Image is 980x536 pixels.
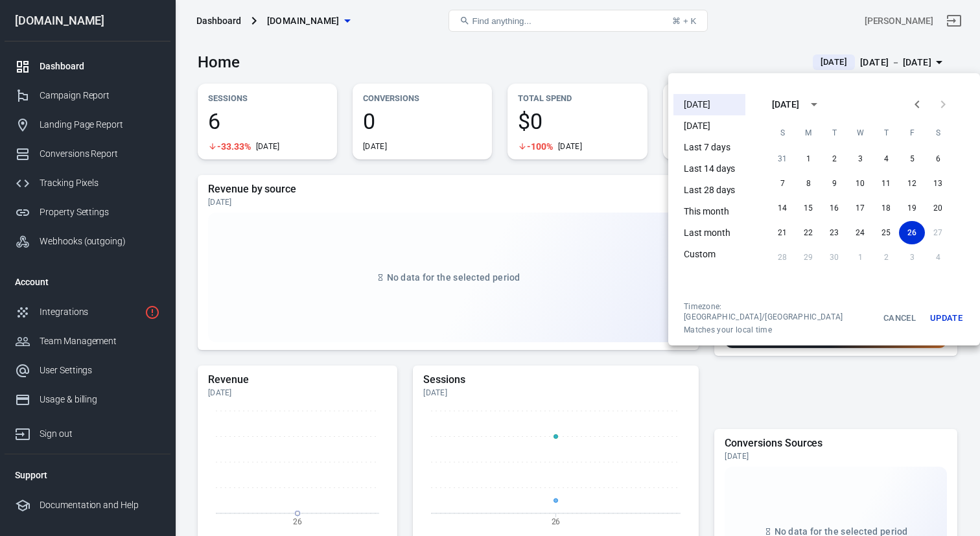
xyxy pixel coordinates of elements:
[822,120,846,146] span: Tuesday
[797,120,820,146] span: Monday
[673,244,745,265] li: Custom
[899,221,925,244] button: 26
[899,147,925,170] button: 5
[771,120,794,146] span: Sunday
[847,172,873,195] button: 10
[847,196,873,220] button: 17
[900,120,924,146] span: Friday
[873,196,899,220] button: 18
[821,147,847,170] button: 2
[673,222,745,244] li: Last month
[874,120,898,146] span: Thursday
[848,120,872,146] span: Wednesday
[879,301,920,335] button: Cancel
[803,93,825,115] button: calendar view is open, switch to year view
[873,147,899,170] button: 4
[847,147,873,170] button: 3
[795,172,821,195] button: 8
[821,196,847,220] button: 16
[673,201,745,222] li: This month
[873,172,899,195] button: 11
[673,94,745,115] li: [DATE]
[925,196,951,220] button: 20
[769,147,795,170] button: 31
[847,221,873,244] button: 24
[821,172,847,195] button: 9
[925,147,951,170] button: 6
[795,221,821,244] button: 22
[673,158,745,180] li: Last 14 days
[673,137,745,158] li: Last 7 days
[673,180,745,201] li: Last 28 days
[926,301,967,335] button: Update
[795,196,821,220] button: 15
[769,172,795,195] button: 7
[795,147,821,170] button: 1
[899,172,925,195] button: 12
[772,98,799,111] div: [DATE]
[684,325,874,335] span: Matches your local time
[821,221,847,244] button: 23
[926,120,950,146] span: Saturday
[925,172,951,195] button: 13
[873,221,899,244] button: 25
[673,115,745,137] li: [DATE]
[904,91,930,117] button: Previous month
[684,301,874,322] div: Timezone: [GEOGRAPHIC_DATA]/[GEOGRAPHIC_DATA]
[769,196,795,220] button: 14
[899,196,925,220] button: 19
[769,221,795,244] button: 21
